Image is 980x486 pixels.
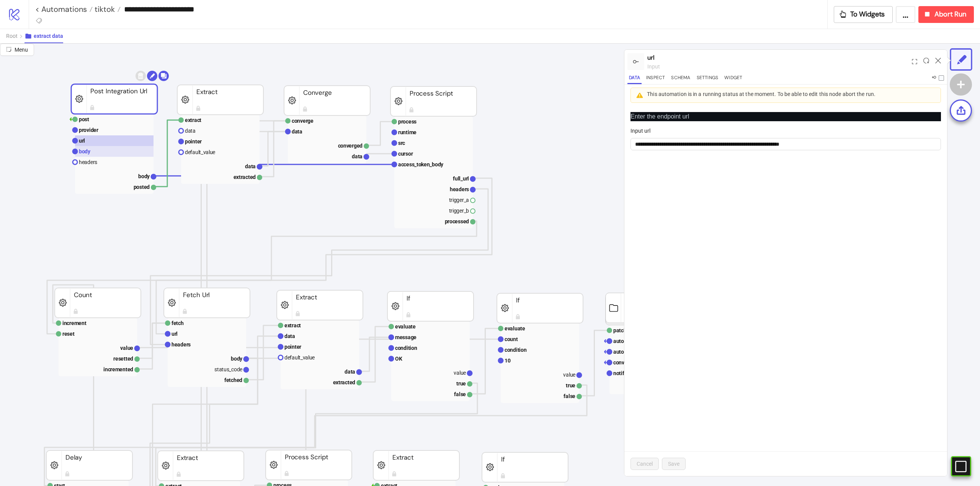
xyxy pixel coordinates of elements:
text: converge [292,118,314,124]
text: data [284,333,295,339]
input: Input url [630,138,941,150]
text: 10 [505,358,511,364]
text: patch [613,327,627,333]
text: reset [62,331,75,337]
label: Input url [630,127,655,135]
text: headers [171,341,191,348]
button: Root [6,29,24,43]
text: data [345,369,355,375]
div: input [647,62,909,71]
a: < Automations [35,5,93,13]
text: automation_name [613,338,656,344]
text: evaluate [505,325,525,332]
text: url [79,138,85,144]
text: message [395,334,416,340]
text: value [454,370,466,376]
text: pointer [185,138,202,145]
text: body [231,356,243,362]
text: access_token_body [398,161,444,167]
text: default_value [284,354,315,361]
text: url [171,331,178,337]
text: count [505,336,518,342]
text: OK [395,356,402,362]
text: post [79,116,89,122]
span: To Widgets [850,10,885,19]
text: evaluate [395,323,416,330]
button: Settings [695,74,720,84]
text: body [79,148,91,154]
text: increment [62,320,87,326]
text: provider [79,127,98,133]
span: Abort Run [934,10,966,19]
text: extract [284,322,301,328]
button: Data [627,74,642,84]
button: Schema [670,74,692,84]
text: src [398,140,405,146]
button: ... [896,6,915,23]
button: Abort Run [918,6,974,23]
text: automation_url [613,349,649,355]
text: data [245,163,256,169]
text: process [398,119,416,125]
text: fetch [171,320,184,326]
text: pointer [284,344,301,350]
button: Cancel [630,458,659,470]
text: extract [185,117,201,123]
div: url [647,53,909,62]
span: Menu [15,47,28,53]
text: condition [505,347,527,353]
span: Root [6,33,18,39]
text: value [120,345,133,351]
button: Widget [723,74,744,84]
div: This automation is in a running status at the moment. To be able to edit this node abort the run. [647,91,928,99]
button: Save [662,458,686,470]
text: notification_text [613,370,652,376]
span: expand [912,59,917,64]
text: condition [395,345,417,351]
text: data [185,128,196,134]
text: default_value [185,149,215,155]
text: data [292,128,302,135]
span: extract data [34,33,63,39]
text: full_url [453,176,469,182]
button: Inspect [645,74,666,84]
button: extract data [24,29,63,43]
button: To Widgets [834,6,893,23]
span: tiktok [93,4,115,14]
text: runtime [398,129,416,135]
text: conversation_id [613,359,650,366]
text: body [138,173,150,179]
text: cursor [398,151,413,157]
text: value [563,372,575,378]
text: headers [79,159,97,165]
text: headers [450,186,469,192]
p: Enter the endpoint url [630,112,941,121]
text: status_code [214,366,242,372]
a: tiktok [93,5,121,13]
span: radius-bottomright [6,47,11,52]
text: data [352,153,363,159]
